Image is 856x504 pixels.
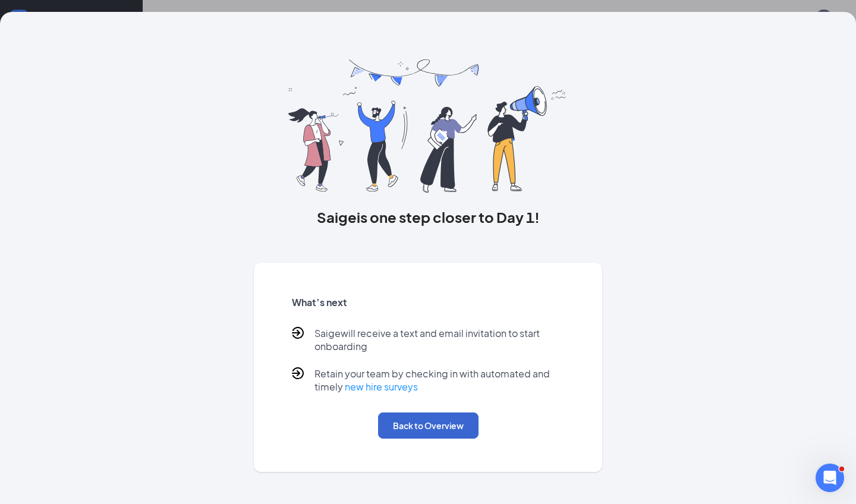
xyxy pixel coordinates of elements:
h3: Saige is one step closer to Day 1! [254,207,603,227]
button: Back to Overview [378,412,479,439]
p: Retain your team by checking in with automated and timely [314,367,565,393]
p: Saige will receive a text and email invitation to start onboarding [314,327,565,353]
a: new hire surveys [345,380,418,393]
img: you are all set [288,59,567,193]
h5: What’s next [292,296,565,309]
iframe: Intercom live chat [816,464,844,492]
